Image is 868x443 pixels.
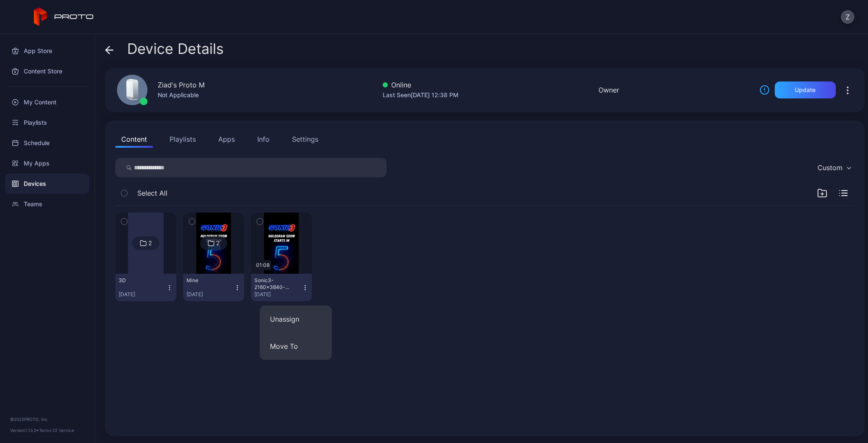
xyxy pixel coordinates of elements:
div: Settings [292,134,318,144]
div: Online [383,80,459,90]
button: Unassign [260,306,332,333]
div: Update [795,87,815,93]
button: Content [115,131,153,148]
div: Last Seen [DATE] 12:38 PM [383,90,459,100]
div: [DATE] [186,291,234,298]
button: Sonic3-2160x3840-v8.mp4[DATE] [251,274,312,301]
button: Info [251,131,275,148]
a: Playlists [5,112,89,133]
div: Sonic3-2160x3840-v8.mp4 [254,277,301,291]
a: Teams [5,194,89,214]
button: Mine[DATE] [183,274,244,301]
span: Select All [137,188,167,198]
div: Not Applicable [158,90,205,100]
button: 3D[DATE] [115,274,176,301]
div: 2 [216,239,220,247]
button: Apps [212,131,241,148]
button: Update [775,81,836,98]
div: 3D [119,277,165,284]
button: Move To [260,333,332,360]
div: Owner [598,85,619,95]
button: Settings [286,131,324,148]
a: App Store [5,41,89,61]
button: Z [841,10,854,24]
a: Content Store [5,61,89,81]
div: © 2025 PROTO, Inc. [10,416,84,423]
a: Terms Of Service [39,428,74,433]
span: Version 1.13.0 • [10,428,39,433]
a: Devices [5,174,89,194]
div: [DATE] [119,291,166,298]
div: [DATE] [254,291,302,298]
a: My Apps [5,153,89,174]
div: Mine [186,277,233,284]
button: Playlists [164,131,202,148]
button: Custom [813,158,854,177]
div: Info [257,134,270,144]
div: Custom [818,163,843,172]
span: Device Details [127,41,224,57]
a: Schedule [5,133,89,153]
div: 2 [148,239,152,247]
div: Ziad's Proto M [158,80,205,90]
a: My Content [5,92,89,112]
